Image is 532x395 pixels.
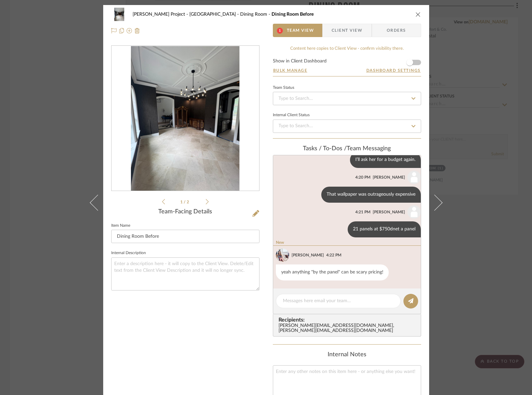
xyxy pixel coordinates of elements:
[355,174,370,180] div: 4:20 PM
[111,8,127,21] img: 79d3f769-eb5c-40d6-b1e8-47b6bfb2232c_48x40.jpg
[133,12,240,17] span: [PERSON_NAME] Project - [GEOGRAPHIC_DATA]
[112,46,259,191] div: 0
[273,92,421,105] input: Type to Search…
[273,351,421,359] div: Internal Notes
[111,224,130,227] label: Item Name
[111,208,259,216] div: Team-Facing Details
[279,317,418,323] span: Recipients:
[276,248,289,262] img: 443c1879-fc31-41c6-898d-8c8e9b8df45c.jpg
[350,152,421,168] div: I’ll ask her for a budget again.
[355,209,370,215] div: 4:21 PM
[373,174,405,180] div: [PERSON_NAME]
[277,28,283,34] span: 1
[379,24,413,37] span: Orders
[111,251,146,255] label: Internal Description
[366,67,421,73] button: Dashboard Settings
[332,24,362,37] span: Client View
[273,86,294,89] div: Team Status
[272,12,314,17] span: Dining Room Before
[326,252,341,258] div: 4:22 PM
[111,230,259,243] input: Enter Item Name
[407,205,421,219] img: user_avatar.png
[273,67,308,73] button: Bulk Manage
[415,11,421,17] button: close
[273,45,421,52] div: Content here copies to Client View - confirm visibility there.
[287,24,314,37] span: Team View
[373,209,405,215] div: [PERSON_NAME]
[240,12,272,17] span: Dining Room
[303,146,347,152] span: Tasks / To-Dos /
[131,46,239,191] img: 79d3f769-eb5c-40d6-b1e8-47b6bfb2232c_436x436.jpg
[321,187,421,203] div: That wallpaper was outrageously expensive
[407,171,421,184] img: user_avatar.png
[276,264,389,280] div: yeah anything "by the panel" can be scary pricing!
[348,221,421,237] div: 21 panels at $750dnet a panel
[184,200,187,204] span: /
[273,145,421,153] div: team Messaging
[273,240,423,246] div: New
[292,252,324,258] div: [PERSON_NAME]
[273,120,421,133] input: Type to Search…
[180,200,184,204] span: 1
[273,114,310,117] div: Internal Client Status
[279,323,418,334] div: [PERSON_NAME][EMAIL_ADDRESS][DOMAIN_NAME] , [PERSON_NAME][EMAIL_ADDRESS][DOMAIN_NAME]
[187,200,190,204] span: 2
[135,28,140,33] img: Remove from project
